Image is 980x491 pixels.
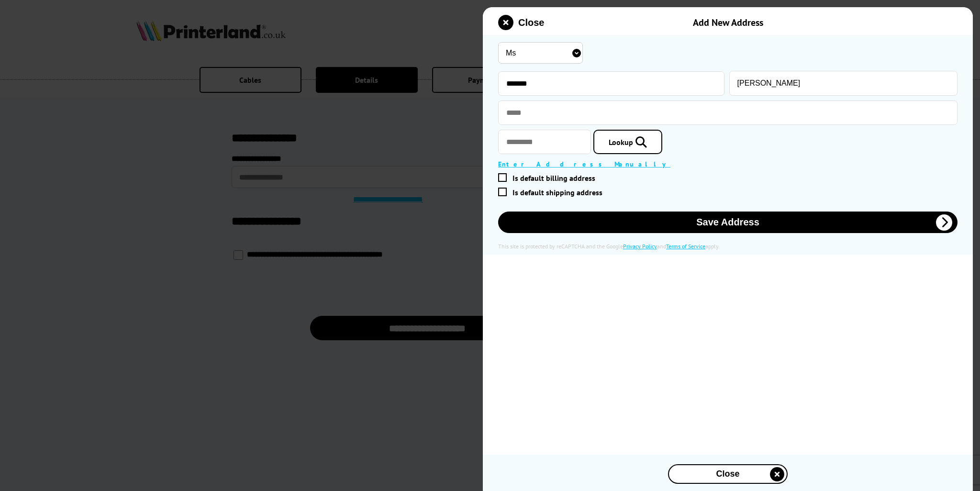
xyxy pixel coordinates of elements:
[498,15,544,30] button: close modal
[729,71,958,96] input: Last Name
[609,137,633,147] span: Lookup
[498,243,958,250] div: This site is protected by reCAPTCHA and the Google and apply.
[668,464,788,484] button: close modal
[593,130,662,154] a: Lookup
[512,188,602,197] span: Is default shipping address
[498,160,670,168] a: Enter Address Manually
[512,173,595,183] span: Is default billing address
[693,469,763,479] span: Close
[498,212,958,233] button: Save Address
[666,243,705,250] a: Terms of Service
[518,17,544,28] span: Close
[623,243,657,250] a: Privacy Policy
[590,16,866,29] div: Add New Address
